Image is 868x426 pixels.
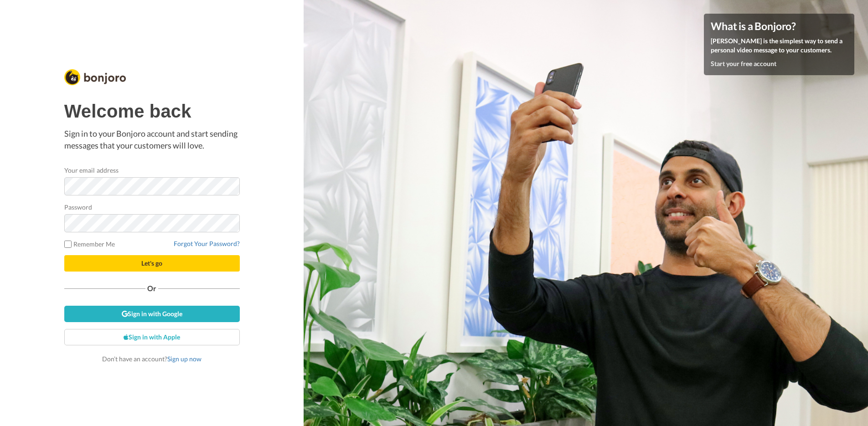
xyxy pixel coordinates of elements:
span: Let's go [141,259,162,267]
input: Remember Me [64,241,72,248]
h1: Welcome back [64,101,240,121]
span: Or [145,285,158,292]
h4: What is a Bonjoro? [711,21,847,32]
a: Sign in with Google [64,306,240,322]
p: Sign in to your Bonjoro account and start sending messages that your customers will love. [64,128,240,151]
label: Your email address [64,165,119,175]
a: Sign up now [167,355,201,363]
button: Let's go [64,255,240,272]
label: Remember Me [64,239,115,249]
a: Start your free account [711,60,776,67]
a: Forgot Your Password? [174,240,240,247]
label: Password [64,202,93,212]
a: Sign in with Apple [64,329,240,345]
span: Don’t have an account? [102,355,201,363]
p: [PERSON_NAME] is the simplest way to send a personal video message to your customers. [711,36,847,55]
